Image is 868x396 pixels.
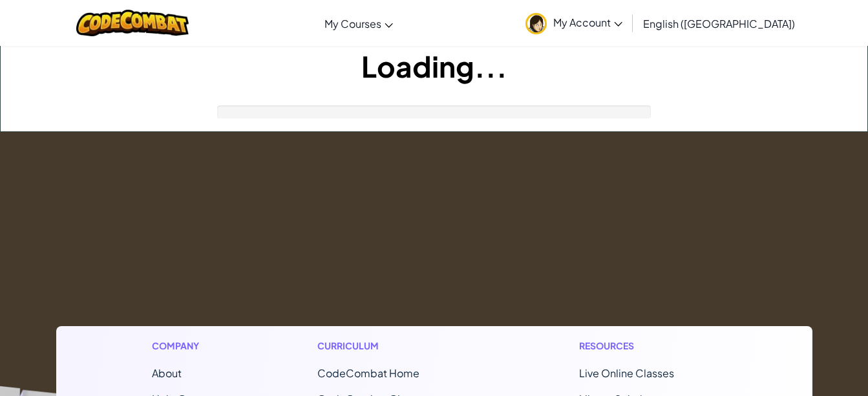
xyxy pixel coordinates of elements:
[579,366,674,380] a: Live Online Classes
[553,16,622,29] span: My Account
[152,339,212,353] h1: Company
[579,339,717,353] h1: Resources
[317,339,474,353] h1: Curriculum
[317,366,419,380] span: CodeCombat Home
[1,46,867,86] h1: Loading...
[152,366,182,380] a: About
[525,13,547,34] img: avatar
[637,6,801,41] a: English ([GEOGRAPHIC_DATA])
[318,6,399,41] a: My Courses
[76,10,189,36] img: CodeCombat logo
[643,17,795,30] span: English ([GEOGRAPHIC_DATA])
[324,17,381,30] span: My Courses
[519,3,629,43] a: My Account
